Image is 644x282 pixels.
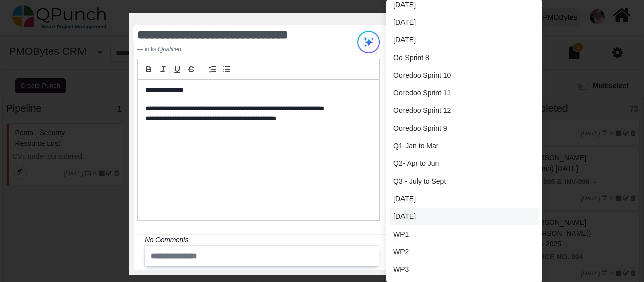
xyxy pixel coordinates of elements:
img: Try writing with AI [357,31,380,53]
div: Ooredoo Sprint 12 [393,105,504,116]
div: Ooredoo Sprint 9 [393,123,504,134]
div: WP1 [393,229,504,240]
cite: Source Title [158,46,181,53]
div: [DATE] [393,211,504,222]
i: No Comments [145,236,188,244]
div: Ooredoo Sprint 10 [393,70,504,81]
div: Q2- Apr to Jun [393,158,504,169]
div: [DATE] [393,194,504,204]
div: Ooredoo Sprint 11 [393,88,504,98]
div: Q1-Jan to Mar [393,141,504,151]
div: Q3 - July to Sept [393,176,504,187]
div: WP3 [393,264,504,275]
div: [DATE] [393,35,504,45]
div: WP2 [393,247,504,257]
div: [DATE] [393,17,504,28]
footer: in list [137,45,337,54]
div: Oo Sprint 8 [393,52,504,63]
u: Qualified [158,46,181,53]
